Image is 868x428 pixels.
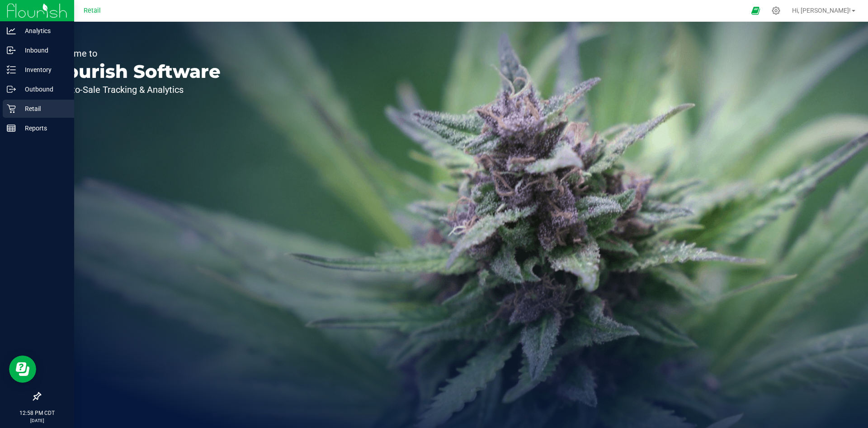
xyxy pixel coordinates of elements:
[7,85,16,94] inline-svg: Outbound
[9,356,36,383] iframe: Resource center
[770,6,782,15] div: Manage settings
[49,63,221,81] p: Flourish Software
[4,417,70,424] p: [DATE]
[792,7,851,14] span: Hi, [PERSON_NAME]!
[7,26,16,35] inline-svg: Analytics
[16,25,70,36] p: Analytics
[16,45,70,56] p: Inbound
[7,65,16,74] inline-svg: Inventory
[16,64,70,75] p: Inventory
[16,123,70,134] p: Reports
[745,2,766,19] span: Open Ecommerce Menu
[7,46,16,55] inline-svg: Inbound
[49,49,221,58] p: Welcome to
[16,103,70,114] p: Retail
[16,84,70,95] p: Outbound
[7,104,16,113] inline-svg: Retail
[4,409,70,417] p: 12:58 PM CDT
[49,85,221,94] p: Seed-to-Sale Tracking & Analytics
[84,7,101,14] span: Retail
[7,124,16,133] inline-svg: Reports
